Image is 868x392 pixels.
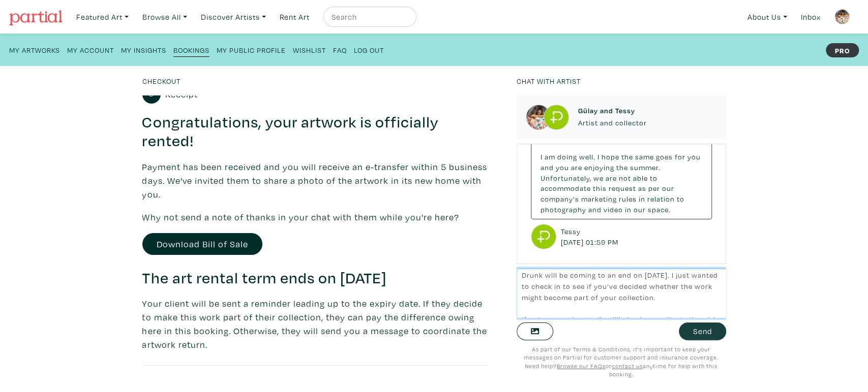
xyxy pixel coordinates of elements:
a: Browse our FAQs [557,362,606,370]
small: As part of our Terms & Conditions, it's important to keep your messages on Partial for customer s... [524,345,719,378]
small: My Account [67,45,114,55]
span: am [545,152,555,161]
a: My Account [67,43,114,56]
small: My Artworks [9,45,60,55]
span: goes [656,152,673,161]
span: we [593,173,604,183]
span: video [604,205,623,214]
span: I [597,152,600,161]
span: are [606,173,617,183]
span: and [588,205,602,214]
h3: The art rental term ends on [DATE] [142,269,488,288]
a: FAQ [333,43,347,56]
a: contact us [612,362,643,370]
span: this [593,183,607,193]
span: photography [541,205,586,214]
span: as [638,183,646,193]
span: the [616,162,628,172]
span: our [634,205,646,214]
span: doing [557,152,577,161]
a: Wishlist [293,43,326,56]
span: relation [647,194,675,204]
span: summer. [630,162,661,172]
img: phpThumb.php [834,9,850,24]
a: Browse All [138,7,192,27]
span: same [635,152,654,161]
small: FAQ [333,45,347,55]
strong: PRO [826,43,859,57]
span: hope [602,152,619,161]
h6: Gülay and Tessy [578,106,647,115]
small: Wishlist [293,45,326,55]
span: per [648,183,660,193]
span: company's [541,194,579,204]
span: you [687,152,701,161]
img: phpThumb.php [544,105,569,130]
small: My Public Profile [217,45,286,55]
span: space. [648,205,671,214]
small: My Insights [121,45,166,55]
small: 5 [149,90,154,97]
a: Download Bill of Sale [142,233,262,255]
span: Unfortunately, [541,173,591,183]
small: Chat with artist [517,76,581,86]
span: request [609,183,636,193]
span: in [639,194,645,204]
span: enjoying [584,162,614,172]
a: Rent Art [275,7,314,27]
span: the [621,152,633,161]
p: Payment has been received and you will receive an e-transfer within 5 business days. We've invite... [142,160,488,201]
span: accommodate [541,183,591,193]
span: I [541,152,543,161]
img: phpThumb.php [526,105,551,130]
small: Bookings [173,45,209,55]
p: Your client will be sent a reminder leading up to the expiry date. If they decide to make this wo... [142,297,488,351]
span: you [556,162,569,172]
p: Artist and collector [578,117,647,128]
span: to [650,173,657,183]
span: to [677,194,684,204]
span: for [675,152,685,161]
button: Send [679,322,726,340]
a: About Us [743,7,792,27]
img: phpThumb.php [531,224,556,249]
a: Bookings [173,43,209,57]
span: able [633,173,648,183]
input: Search [331,11,407,23]
a: Log Out [354,43,384,56]
h3: Congratulations, your artwork is officially rented! [142,113,488,151]
span: our [662,183,674,193]
a: My Artworks [9,43,60,56]
span: well. [579,152,595,161]
span: marketing [581,194,617,204]
small: Log Out [354,45,384,55]
a: Discover Artists [196,7,271,27]
a: My Public Profile [217,43,286,56]
a: Featured Art [72,7,133,27]
small: Tessy [DATE] 01:59 PM [561,226,621,248]
a: My Insights [121,43,166,56]
p: Why not send a note of thanks in your chat with them while you're here? [142,210,488,224]
small: Checkout [142,76,181,86]
span: not [619,173,631,183]
span: and [541,162,554,172]
span: in [625,205,632,214]
a: Inbox [796,7,825,27]
span: rules [619,194,637,204]
span: are [571,162,582,172]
